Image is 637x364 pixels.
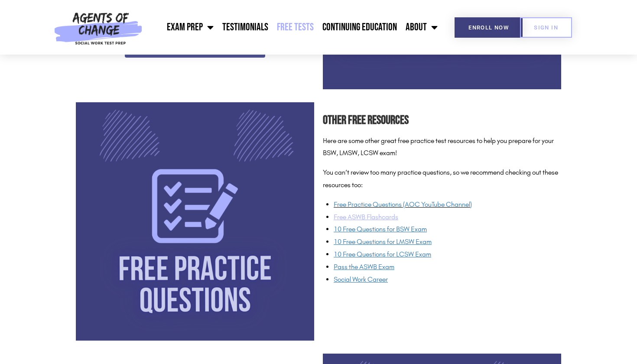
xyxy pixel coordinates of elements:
a: Pass the ASWB Exam [334,263,396,271]
a: About [401,16,442,38]
span: Enroll Now [468,25,509,30]
span: SIGN IN [534,25,558,30]
a: 10 Free Questions for LMSW Exam [334,237,432,246]
a: SIGN IN [520,17,572,38]
span: Pass the ASWB Exam [334,263,394,271]
a: Free Practice Questions (AOC YouTube Channel) [334,200,472,208]
a: Exam Prep [162,16,218,38]
nav: Menu [146,16,442,38]
p: You can’t review too many practice questions, so we recommend checking out these resources too: [323,166,561,192]
a: Social Work Career [334,275,388,283]
a: 10 Free Questions for BSW Exam [334,225,427,233]
a: Continuing Education [318,16,401,38]
p: Here are some other great free practice test resources to help you prepare for your BSW, LMSW, LC... [323,135,561,160]
a: Free ASWB Flashcards [334,213,398,221]
a: Enroll Now [455,17,523,38]
h2: Other Free Resources [323,111,561,130]
a: 10 Free Questions for LCSW Exam [334,250,431,258]
a: Testimonials [218,16,273,38]
a: Free Tests [273,16,318,38]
